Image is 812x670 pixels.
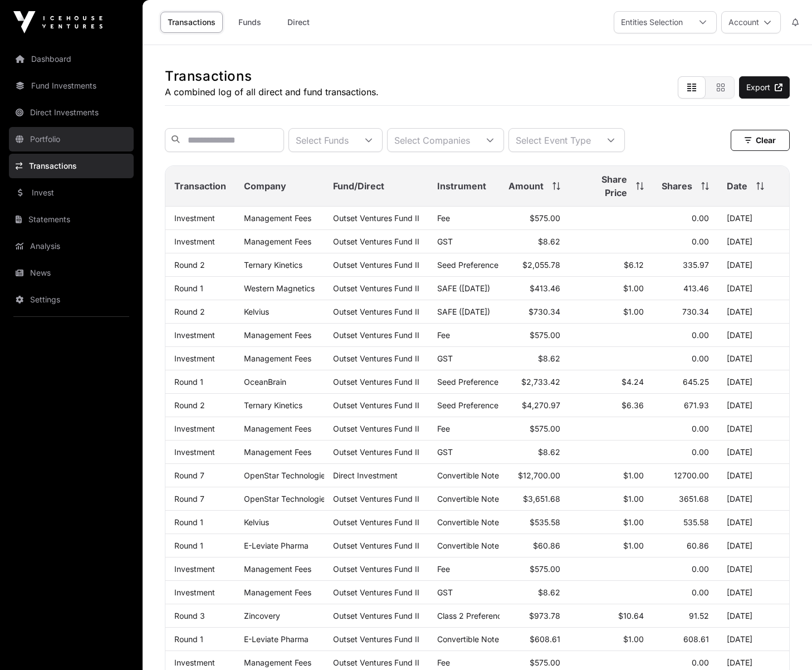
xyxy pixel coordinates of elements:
p: Management Fees [244,658,315,667]
a: Direct [276,12,321,33]
a: E-Leviate Pharma [244,634,309,644]
span: Instrument [437,179,486,193]
h1: Transactions [165,67,379,85]
span: SAFE ([DATE]) [437,283,490,293]
a: Outset Ventures Fund II [333,588,419,597]
td: [DATE] [718,581,789,604]
span: 0.00 [692,424,709,433]
span: GST [437,237,453,246]
span: 0.00 [692,213,709,223]
a: Outset Ventures Fund II [333,494,419,503]
td: $535.58 [500,511,569,534]
a: Outset Ventures Fund II [333,260,419,270]
span: Class 2 Preference Shares [437,611,534,620]
a: Outset Ventures Fund II [333,634,419,644]
a: Outset Ventures Fund II [333,307,419,316]
td: [DATE] [718,230,789,253]
span: GST [437,447,453,457]
a: Round 2 [174,307,205,316]
a: Analysis [9,234,134,258]
a: Outset Ventures Fund II [333,541,419,550]
p: Management Fees [244,213,315,223]
span: Fund/Direct [333,179,384,193]
td: $12,700.00 [500,464,569,487]
span: $1.00 [623,517,644,527]
span: Transaction [174,179,226,193]
p: Management Fees [244,424,315,433]
a: Western Magnetics [244,283,315,293]
a: Ternary Kinetics [244,260,302,270]
p: A combined log of all direct and fund transactions. [165,85,379,99]
span: 91.52 [689,611,709,620]
a: Direct Investments [9,100,134,125]
a: Kelvius [244,307,269,316]
p: Management Fees [244,354,315,363]
td: [DATE] [718,370,789,394]
a: Funds [227,12,272,33]
a: E-Leviate Pharma [244,541,309,550]
span: 0.00 [692,447,709,457]
span: Convertible Note ([DATE]) [437,471,532,480]
span: Seed Preference Shares [437,400,526,410]
a: Outset Ventures Fund II [333,213,419,223]
p: Management Fees [244,237,315,246]
a: Round 3 [174,611,205,620]
td: [DATE] [718,207,789,230]
a: Outset Ventures Fund II [333,424,419,433]
td: $413.46 [500,277,569,300]
td: [DATE] [718,557,789,581]
td: [DATE] [718,324,789,347]
span: 671.93 [684,400,709,410]
span: Date [727,179,747,193]
a: Round 1 [174,634,203,644]
span: Company [244,179,286,193]
td: [DATE] [718,394,789,417]
td: $973.78 [500,604,569,628]
span: $1.00 [623,634,644,644]
td: [DATE] [718,628,789,651]
a: Round 1 [174,517,203,527]
td: [DATE] [718,534,789,557]
span: $6.12 [624,260,644,270]
p: Management Fees [244,330,315,340]
span: GST [437,354,453,363]
a: Settings [9,287,134,312]
span: $1.00 [623,541,644,550]
a: Outset Ventures Fund II [333,564,419,574]
span: Shares [662,179,692,193]
span: SAFE ([DATE]) [437,307,490,316]
a: Investment [174,424,215,433]
td: [DATE] [718,347,789,370]
a: Outset Ventures Fund II [333,237,419,246]
span: $1.00 [623,494,644,503]
span: Seed Preference Shares [437,377,526,387]
a: Investment [174,330,215,340]
a: Round 1 [174,377,203,387]
a: Outset Ventures Fund II [333,377,419,387]
span: 335.97 [683,260,709,270]
div: Entities Selection [614,12,689,33]
span: 0.00 [692,658,709,667]
a: Outset Ventures Fund II [333,447,419,457]
a: OpenStar Technologies [244,471,329,480]
td: [DATE] [718,253,789,277]
span: 413.46 [683,283,709,293]
span: 0.00 [692,354,709,363]
td: $575.00 [500,324,569,347]
a: Round 2 [174,400,205,410]
span: Fee [437,658,450,667]
td: [DATE] [718,511,789,534]
td: $575.00 [500,557,569,581]
span: $6.36 [622,400,644,410]
iframe: Chat Widget [756,617,812,670]
span: $1.00 [623,307,644,316]
a: Round 7 [174,471,204,480]
span: Amount [508,179,544,193]
span: Seed Preference Shares [437,260,526,270]
a: Outset Ventures Fund II [333,611,419,620]
span: Fee [437,424,450,433]
td: $575.00 [500,417,569,441]
a: Investment [174,354,215,363]
a: Outset Ventures Fund II [333,330,419,340]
